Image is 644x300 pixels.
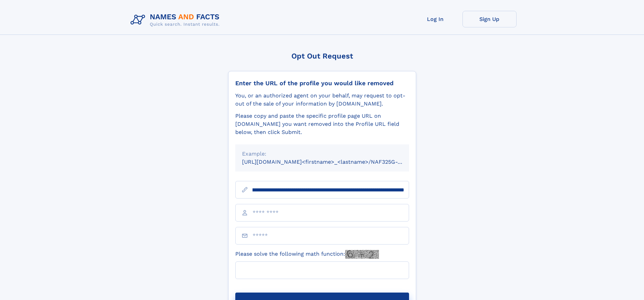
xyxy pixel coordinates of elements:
[462,11,517,27] a: Sign Up
[128,11,225,29] img: Logo Names and Facts
[235,250,379,259] label: Please solve the following math function:
[408,11,462,27] a: Log In
[242,159,422,165] small: [URL][DOMAIN_NAME]<firstname>_<lastname>/NAF325G-xxxxxxxx
[235,92,409,108] div: You, or an authorized agent on your behalf, may request to opt-out of the sale of your informatio...
[235,112,409,136] div: Please copy and paste the specific profile page URL on [DOMAIN_NAME] you want removed into the Pr...
[242,150,402,158] div: Example:
[228,52,416,60] div: Opt Out Request
[235,79,409,87] div: Enter the URL of the profile you would like removed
